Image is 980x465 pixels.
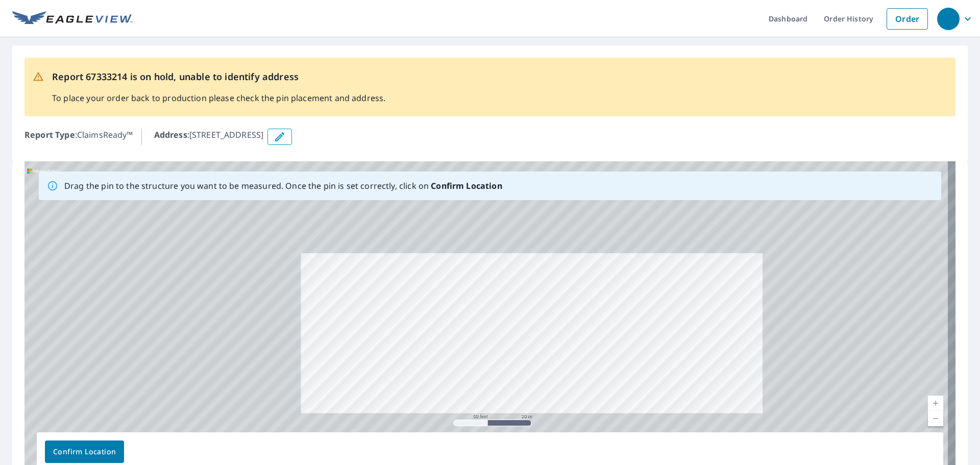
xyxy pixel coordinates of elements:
b: Report Type [24,129,75,140]
img: EV Logo [12,11,133,27]
p: Report 67333214 is on hold, unable to identify address [52,70,385,84]
a: Current Level 19, Zoom Out [928,411,943,426]
a: Order [887,8,928,30]
b: Confirm Location [431,180,502,191]
p: : ClaimsReady™ [24,129,133,145]
p: Drag the pin to the structure you want to be measured. Once the pin is set correctly, click on [64,180,502,192]
span: Confirm Location [53,446,116,458]
p: To place your order back to production please check the pin placement and address. [52,92,385,104]
b: Address [154,129,187,140]
a: Current Level 19, Zoom In [928,396,943,411]
button: Confirm Location [45,440,124,463]
p: : [STREET_ADDRESS] [154,129,264,145]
